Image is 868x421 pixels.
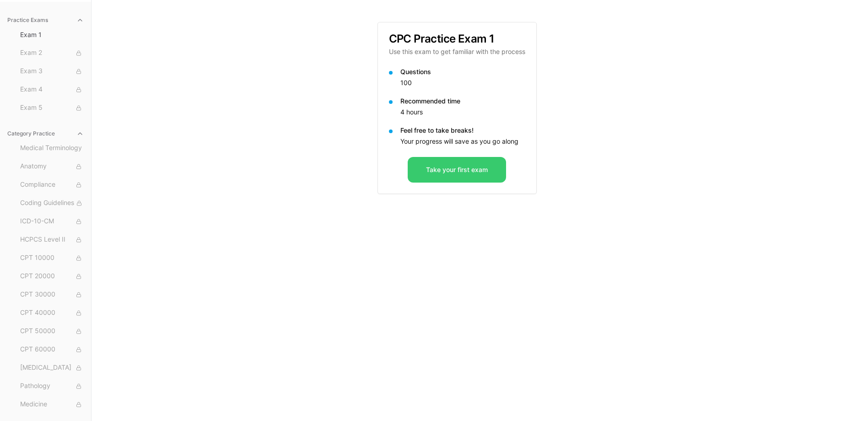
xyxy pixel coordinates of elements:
[16,214,87,229] button: ICD-10-CM
[389,33,525,44] h3: CPC Practice Exam 1
[20,198,84,208] span: Coding Guidelines
[16,397,87,412] button: Medicine
[20,345,84,355] span: CPT 60000
[400,126,525,135] p: Feel free to take breaks!
[20,308,84,318] span: CPT 40000
[16,324,87,339] button: CPT 50000
[20,103,84,113] span: Exam 5
[400,108,525,117] p: 4 hours
[16,82,87,97] button: Exam 4
[16,101,87,115] button: Exam 5
[16,287,87,302] button: CPT 30000
[16,178,87,192] button: Compliance
[20,290,84,300] span: CPT 30000
[20,399,84,410] span: Medicine
[400,67,525,76] p: Questions
[4,13,87,27] button: Practice Exams
[16,141,87,156] button: Medical Terminology
[20,85,84,95] span: Exam 4
[16,232,87,247] button: HCPCS Level II
[20,271,84,281] span: CPT 20000
[16,251,87,265] button: CPT 10000
[16,379,87,394] button: Pathology
[16,159,87,174] button: Anatomy
[20,326,84,336] span: CPT 50000
[20,48,84,58] span: Exam 2
[400,97,525,106] p: Recommended time
[20,381,84,391] span: Pathology
[20,216,84,227] span: ICD-10-CM
[20,180,84,190] span: Compliance
[16,46,87,60] button: Exam 2
[16,361,87,375] button: [MEDICAL_DATA]
[20,143,84,153] span: Medical Terminology
[16,196,87,210] button: Coding Guidelines
[16,306,87,320] button: CPT 40000
[16,64,87,79] button: Exam 3
[400,137,525,146] p: Your progress will save as you go along
[408,157,506,183] button: Take your first exam
[16,342,87,357] button: CPT 60000
[400,78,525,87] p: 100
[389,47,525,56] p: Use this exam to get familiar with the process
[20,253,84,263] span: CPT 10000
[20,66,84,76] span: Exam 3
[16,269,87,284] button: CPT 20000
[4,126,87,141] button: Category Practice
[20,235,84,245] span: HCPCS Level II
[20,363,84,373] span: [MEDICAL_DATA]
[20,162,84,172] span: Anatomy
[16,27,87,42] button: Exam 1
[20,30,84,39] span: Exam 1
